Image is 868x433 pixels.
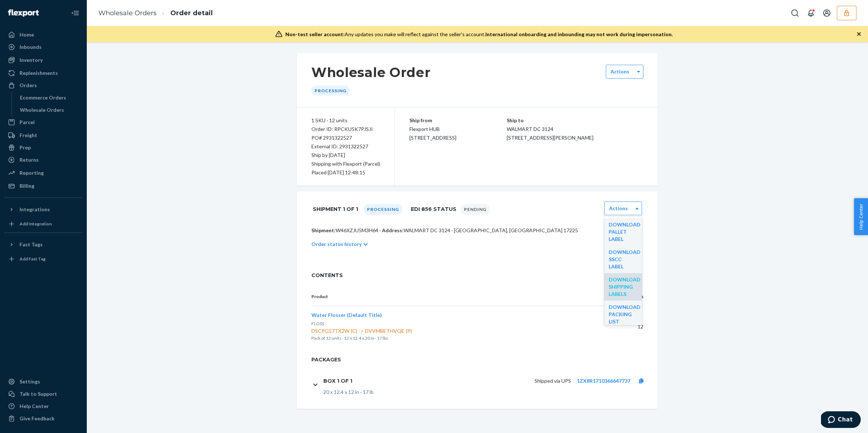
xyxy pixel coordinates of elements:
a: 1ZX8R1710366647737 [577,378,630,384]
a: Order detail [170,9,213,17]
div: Inbounds [20,43,42,51]
div: Ecommerce Orders [20,94,66,101]
div: Inventory [20,56,43,64]
p: Product [311,293,601,300]
div: Wholesale Orders [20,106,64,114]
a: Download Packing List [609,304,641,324]
div: Fast Tags [20,241,43,248]
a: Download Shipping Labels [609,276,641,297]
h1: Wholesale Order [311,65,431,80]
div: Help Center [20,403,49,410]
div: Prep [20,144,31,151]
p: 12 [613,323,643,330]
div: Integrations [20,206,50,213]
span: Address: [382,227,404,233]
button: Fast Tags [4,239,82,250]
div: Add Integration [20,221,52,227]
p: Pack of 12 units · 12 x 12.4 x 20 in · 17 lbs [311,335,601,342]
button: Talk to Support [4,388,82,400]
div: Billing [20,182,34,190]
a: Inbounds [4,41,82,53]
a: Add Integration [4,218,82,230]
span: DSCPG57TX2W -> DVVMBETHVQE [311,327,601,335]
button: Integrations [4,204,82,215]
div: PO# 2931322527 [311,133,380,142]
div: 20 x 12.4 x 12 in · 17 lb [323,389,652,396]
a: Help Center [4,400,82,412]
div: Any updates you make will reflect against the seller's account. [285,31,673,38]
button: Open notifications [804,6,818,20]
p: Ship by [DATE] [311,151,380,160]
button: Water Flosser (Default Title) [311,311,382,319]
div: Talk to Support [20,390,57,398]
div: External ID: 2931322527 [311,142,380,151]
a: Download SSCC Label [609,249,641,269]
ol: breadcrumbs [93,3,218,24]
div: Returns [20,156,39,164]
p: Ship to [507,116,644,125]
h1: Shipment 1 of 1 [313,201,358,217]
span: Water Flosser (Default Title) [311,312,382,318]
a: Reporting [4,167,82,179]
button: Give Feedback [4,413,82,424]
a: Prep [4,142,82,153]
h1: Box 1 of 1 [323,378,352,384]
button: Help Center [854,198,868,235]
div: Parcel [20,119,35,126]
div: Placed [DATE] 12:48:15 [311,168,380,177]
h1: EDI 856 Status [411,201,456,217]
p: Shipped via UPS [535,377,571,385]
div: Replenishments [20,69,58,77]
p: W46XZJU5M3H64 · WALMART DC 3124 · [GEOGRAPHIC_DATA], [GEOGRAPHIC_DATA] 17225 [311,227,643,234]
a: Orders [4,80,82,91]
a: Parcel [4,116,82,128]
span: Shipment: [311,227,336,233]
a: Wholesale Orders [16,104,83,116]
span: FLOSS [311,321,324,326]
button: Open Search Box [788,6,802,20]
div: Give Feedback [20,415,55,422]
a: Settings [4,376,82,387]
div: Add Fast Tag [20,256,46,262]
span: Non-test seller account: [285,31,345,37]
label: Actions [610,68,629,75]
a: Replenishments [4,67,82,79]
a: Returns [4,154,82,166]
div: 1 SKU · 12 units [311,116,380,125]
div: Pending [461,204,490,215]
span: Flexport HUB [STREET_ADDRESS] [409,126,456,141]
div: Processing [364,204,402,215]
span: CONTENTS [311,272,643,279]
div: Home [20,31,34,38]
div: Order ID: RPCKU5K7PJSJI [311,125,380,133]
button: Close Navigation [68,6,82,20]
p: Shipping with Flexport (Parcel) [311,160,380,168]
a: Home [4,29,82,41]
p: Ship from [409,116,507,125]
div: Orders [20,82,37,89]
img: Flexport logo [8,9,39,17]
a: Wholesale Orders [98,9,157,17]
a: Inventory [4,54,82,66]
div: (P) [404,327,413,335]
p: Order status history [311,241,362,248]
a: Ecommerce Orders [16,92,83,103]
div: Processing [311,86,350,95]
label: Actions [609,205,628,212]
a: Freight [4,130,82,141]
a: Add Fast Tag [4,253,82,265]
span: International onboarding and inbounding may not work during impersonation. [485,31,673,37]
button: Open account menu [820,6,834,20]
div: Freight [20,132,37,139]
div: Settings [20,378,40,385]
span: WALMART DC 3124 [STREET_ADDRESS][PERSON_NAME] [507,126,593,141]
a: Billing [4,180,82,192]
iframe: Opens a widget where you can chat to one of our agents [821,411,861,429]
h2: Packages [297,356,658,369]
div: (C) [349,327,359,335]
div: Reporting [20,169,44,177]
a: Download Pallet Label [609,221,641,242]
